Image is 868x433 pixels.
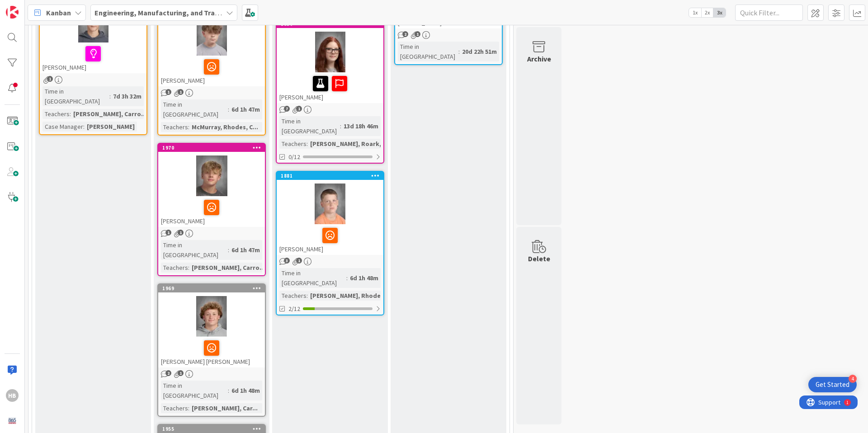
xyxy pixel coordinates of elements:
[279,268,346,288] div: Time in [GEOGRAPHIC_DATA]
[42,109,70,119] div: Teachers
[307,291,308,301] span: :
[279,291,307,301] div: Teachers
[40,42,146,73] div: [PERSON_NAME]
[276,19,384,164] a: 1830[PERSON_NAME]Time in [GEOGRAPHIC_DATA]:13d 18h 46mTeachers:[PERSON_NAME], Roark, Watso...0/12
[109,91,111,101] span: :
[158,425,265,433] div: 1955
[308,139,409,149] div: [PERSON_NAME], Roark, Watso...
[188,122,189,132] span: :
[161,381,228,400] div: Time in [GEOGRAPHIC_DATA]
[165,230,171,235] span: 1
[277,224,383,255] div: [PERSON_NAME]
[158,337,265,367] div: [PERSON_NAME] [PERSON_NAME]
[158,144,265,152] div: 1970
[307,139,308,149] span: :
[228,386,229,395] span: :
[713,8,726,17] span: 3x
[178,89,184,95] span: 1
[189,403,260,413] div: [PERSON_NAME], Car...
[277,172,383,180] div: 1881
[281,173,383,179] div: 1881
[288,304,300,314] span: 2/12
[284,258,290,264] span: 3
[83,122,85,132] span: :
[346,273,348,283] span: :
[158,284,265,292] div: 1969
[19,1,41,12] span: Support
[296,106,302,112] span: 1
[158,144,265,227] div: 1970[PERSON_NAME]
[228,245,229,255] span: :
[277,172,383,255] div: 1881[PERSON_NAME]
[158,284,265,367] div: 1969[PERSON_NAME] [PERSON_NAME]
[157,283,266,417] a: 1969[PERSON_NAME] [PERSON_NAME]Time in [GEOGRAPHIC_DATA]:6d 1h 48mTeachers:[PERSON_NAME], Car...
[42,122,83,132] div: Case Manager
[85,122,137,132] div: [PERSON_NAME]
[279,116,340,136] div: Time in [GEOGRAPHIC_DATA]
[277,72,383,103] div: [PERSON_NAME]
[460,47,499,56] div: 20d 22h 51m
[398,42,458,61] div: Time in [GEOGRAPHIC_DATA]
[308,291,408,301] div: [PERSON_NAME], Rhodes, Qual...
[528,253,550,264] div: Delete
[188,403,189,413] span: :
[6,6,19,19] img: Visit kanbanzone.com
[42,86,109,106] div: Time in [GEOGRAPHIC_DATA]
[849,375,857,383] div: 4
[277,20,383,103] div: 1830[PERSON_NAME]
[229,386,262,395] div: 6d 1h 48m
[162,285,265,292] div: 1969
[189,263,267,273] div: [PERSON_NAME], Carro...
[341,121,381,131] div: 13d 18h 46m
[162,426,265,432] div: 1955
[6,414,19,427] img: avatar
[161,263,188,273] div: Teachers
[158,3,265,86] div: [PERSON_NAME]
[47,4,49,11] div: 1
[111,91,144,101] div: 7d 3h 32m
[276,171,384,315] a: 1881[PERSON_NAME]Time in [GEOGRAPHIC_DATA]:6d 1h 48mTeachers:[PERSON_NAME], Rhodes, Qual...2/12
[735,5,803,21] input: Quick Filter...
[816,380,849,389] div: Get Started
[527,53,551,64] div: Archive
[157,2,266,136] a: [PERSON_NAME]Time in [GEOGRAPHIC_DATA]:6d 1h 47mTeachers:McMurray, Rhodes, C...
[71,109,149,119] div: [PERSON_NAME], Carro...
[161,99,228,119] div: Time in [GEOGRAPHIC_DATA]
[158,196,265,227] div: [PERSON_NAME]
[46,7,71,18] span: Kanban
[157,143,266,276] a: 1970[PERSON_NAME]Time in [GEOGRAPHIC_DATA]:6d 1h 47mTeachers:[PERSON_NAME], Carro...
[402,31,408,37] span: 2
[158,56,265,86] div: [PERSON_NAME]
[161,403,188,413] div: Teachers
[188,263,189,273] span: :
[6,389,19,402] div: HB
[689,8,701,17] span: 1x
[279,139,307,149] div: Teachers
[189,122,260,132] div: McMurray, Rhodes, C...
[94,8,255,17] b: Engineering, Manufacturing, and Transportation
[47,76,53,82] span: 1
[165,89,171,95] span: 1
[161,240,228,260] div: Time in [GEOGRAPHIC_DATA]
[228,104,229,114] span: :
[229,104,262,114] div: 6d 1h 47m
[701,8,713,17] span: 2x
[348,273,381,283] div: 6d 1h 48m
[458,47,460,56] span: :
[340,121,341,131] span: :
[808,377,857,392] div: Open Get Started checklist, remaining modules: 4
[70,109,71,119] span: :
[288,152,300,162] span: 0/12
[415,31,420,37] span: 1
[161,122,188,132] div: Teachers
[229,245,262,255] div: 6d 1h 47m
[178,370,184,376] span: 1
[165,370,171,376] span: 2
[162,145,265,151] div: 1970
[284,106,290,112] span: 7
[296,258,302,264] span: 1
[178,230,184,235] span: 1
